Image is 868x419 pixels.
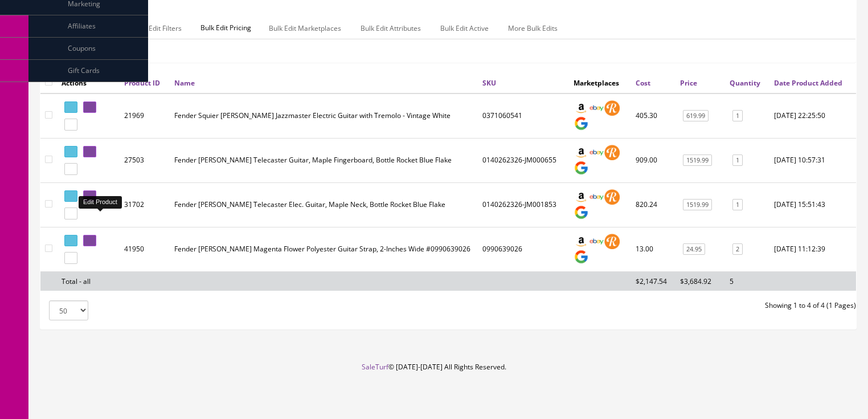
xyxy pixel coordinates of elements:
img: google_shopping [574,249,589,265]
img: ebay [589,100,604,116]
td: 0990639026 [478,227,569,271]
td: Fender J Mascis Telecaster Elec. Guitar, Maple Neck, Bottle Rocket Blue Flake [170,182,478,227]
td: $2,147.54 [631,271,675,291]
img: google_shopping [574,205,589,220]
span: Affiliates [68,21,96,31]
a: 1 [732,110,743,122]
td: 13.00 [631,227,675,271]
td: 0140262326-JM000655 [478,138,569,182]
a: More Bulk Edits [499,17,567,39]
td: 27503 [120,138,170,182]
img: ebay [589,234,604,249]
td: Fender J Mascis Magenta Flower Polyester Guitar Strap, 2-Inches Wide #0990639026 [170,227,478,271]
td: 2025-04-08 11:12:39 [769,227,856,271]
td: 0140262326-JM001853 [478,182,569,227]
img: google_shopping [574,116,589,131]
a: Date Product Added [774,78,842,88]
a: 1 [732,199,743,211]
a: Coupons [28,38,148,60]
td: 820.24 [631,182,675,227]
a: Price [680,78,697,88]
a: 619.99 [683,110,709,122]
img: google_shopping [574,160,589,176]
img: ebay [589,189,604,205]
a: Bulk Edit Active [431,17,498,39]
img: amazon [574,189,589,205]
img: reverb [604,189,620,205]
span: Gift Cards [68,66,100,75]
a: 1519.99 [683,154,712,166]
td: 21969 [120,93,170,139]
div: Showing 1 to 4 of 4 (1 Pages) [448,300,865,311]
img: ebay [589,145,604,160]
td: Fender J Mascis Telecaster Guitar, Maple Fingerboard, Bottle Rocket Blue Flake [170,138,478,182]
a: Bulk Edit Marketplaces [260,17,350,39]
th: Actions [57,72,120,93]
img: amazon [574,234,589,249]
a: Bulk Edit Filters [124,17,191,39]
img: reverb [604,234,620,249]
td: 2020-01-07 22:25:50 [769,93,856,139]
td: 909.00 [631,138,675,182]
td: Total - all [57,271,120,291]
a: Cost [636,78,650,88]
img: amazon [574,145,589,160]
td: 41950 [120,227,170,271]
a: SaleTurf [362,362,388,372]
td: 2022-10-18 15:51:43 [769,182,856,227]
a: SKU [482,78,496,88]
td: Fender Squier J Mascis Jazzmaster Electric Guitar with Tremolo - Vintage White [170,93,478,139]
div: Edit Product [79,196,122,208]
a: 24.95 [683,243,705,255]
th: Marketplaces [569,72,631,93]
span: Coupons [68,43,96,53]
a: Affiliates [28,15,148,38]
td: 2021-07-12 10:57:31 [769,138,856,182]
td: $3,684.92 [675,271,725,291]
img: amazon [574,100,589,116]
span: Bulk Edit Pricing [192,17,260,39]
img: reverb [604,100,620,116]
a: Quantity [730,78,760,88]
a: Name [174,78,195,88]
td: 0371060541 [478,93,569,139]
td: 405.30 [631,93,675,139]
a: 1519.99 [683,199,712,211]
td: 5 [725,271,769,291]
img: reverb [604,145,620,160]
a: Product ID [124,78,160,88]
td: 31702 [120,182,170,227]
a: Bulk Edit Attributes [351,17,430,39]
a: 1 [732,154,743,166]
a: 2 [732,243,743,255]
